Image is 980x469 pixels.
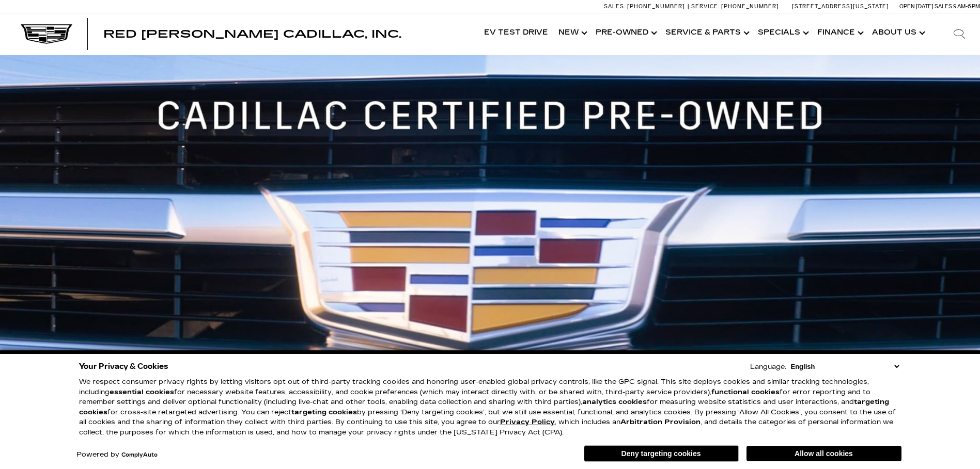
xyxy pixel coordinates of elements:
span: Red [PERSON_NAME] Cadillac, Inc. [103,28,401,40]
button: Deny targeting cookies [584,445,739,462]
a: Sales: [PHONE_NUMBER] [604,4,688,9]
strong: targeting cookies [291,408,357,416]
div: Powered by [76,451,158,458]
select: Language Select [788,362,901,371]
strong: targeting cookies [79,398,889,416]
a: Red [PERSON_NAME] Cadillac, Inc. [103,29,401,39]
strong: analytics cookies [582,398,647,406]
a: About Us [867,12,928,54]
strong: functional cookies [711,388,780,396]
span: Service: [691,3,720,10]
a: Pre-Owned [590,12,660,54]
a: Finance [812,12,867,54]
span: Sales: [935,3,953,10]
span: Open [DATE] [899,3,934,10]
strong: essential cookies [110,388,174,396]
a: Privacy Policy [500,418,555,426]
img: Cadillac Dark Logo with Cadillac White Text [21,24,72,44]
span: [PHONE_NUMBER] [721,3,779,10]
a: [STREET_ADDRESS][US_STATE] [792,3,889,10]
div: Language: [750,364,786,370]
a: EV Test Drive [479,12,553,54]
a: Service & Parts [660,12,753,54]
button: Allow all cookies [746,446,901,461]
strong: Arbitration Provision [620,418,701,426]
a: New [553,12,590,54]
span: Sales: [604,3,626,10]
span: [PHONE_NUMBER] [627,3,685,10]
a: ComplyAuto [121,452,158,458]
a: Specials [753,12,812,54]
span: 9 AM-6 PM [953,3,980,10]
p: We respect consumer privacy rights by letting visitors opt out of third-party tracking cookies an... [79,377,901,438]
span: Your Privacy & Cookies [79,359,168,374]
a: Service: [PHONE_NUMBER] [688,4,782,9]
